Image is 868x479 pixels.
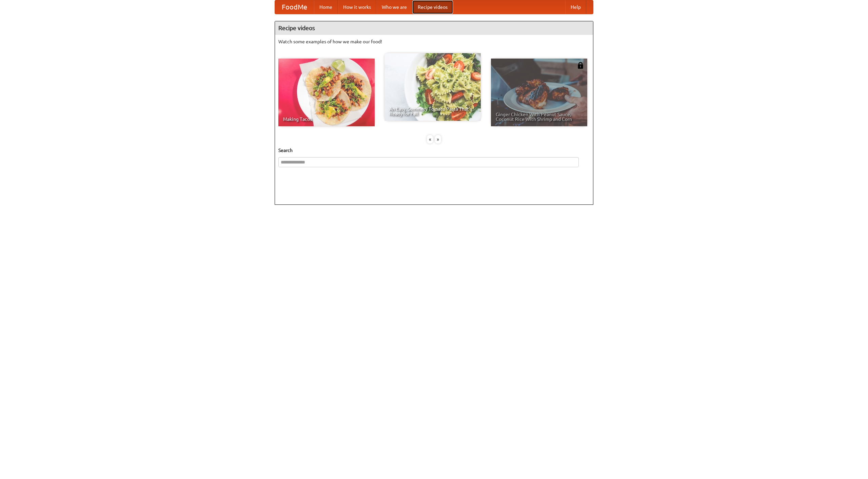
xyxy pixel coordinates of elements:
div: « [427,135,433,144]
div: » [435,135,441,144]
a: Who we are [376,0,412,14]
h5: Search [278,147,590,154]
a: Making Tacos [278,59,375,126]
a: Recipe videos [412,0,453,14]
span: An Easy, Summery Tomato Pasta That's Ready for Fall [389,107,476,116]
p: Watch some examples of how we make our food! [278,38,590,45]
h4: Recipe videos [275,21,593,35]
a: Home [314,0,338,14]
span: Making Tacos [283,117,370,122]
a: How it works [338,0,376,14]
img: 483408.png [577,62,584,69]
a: FoodMe [275,0,314,14]
a: An Easy, Summery Tomato Pasta That's Ready for Fall [384,53,481,121]
a: Help [565,0,586,14]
